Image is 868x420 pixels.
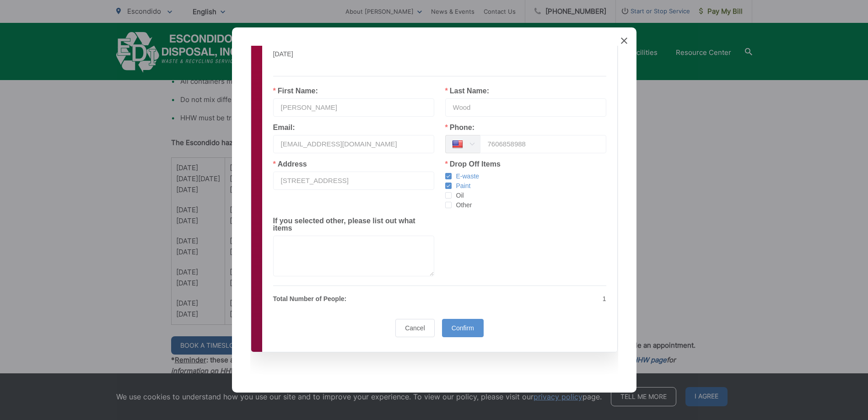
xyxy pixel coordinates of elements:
[273,87,318,95] label: First Name:
[445,172,606,210] div: checkbox-group
[480,135,606,153] input: (201) 555 0123
[445,124,474,131] label: Phone:
[273,124,295,131] label: Email:
[452,172,480,181] span: E-waste
[273,217,434,232] label: If you selected other, please list out what items
[405,324,425,332] span: Cancel
[452,182,471,190] span: Paint
[452,324,474,332] span: Confirm
[445,87,489,95] label: Last Name:
[273,293,434,304] p: Total Number of People:
[445,293,606,304] p: 1
[273,48,433,59] p: [DATE]
[452,191,464,200] span: Oil
[452,201,472,210] span: Other
[273,161,307,168] label: Address
[273,135,434,153] input: example@mail.com
[445,161,501,168] label: Drop Off Items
